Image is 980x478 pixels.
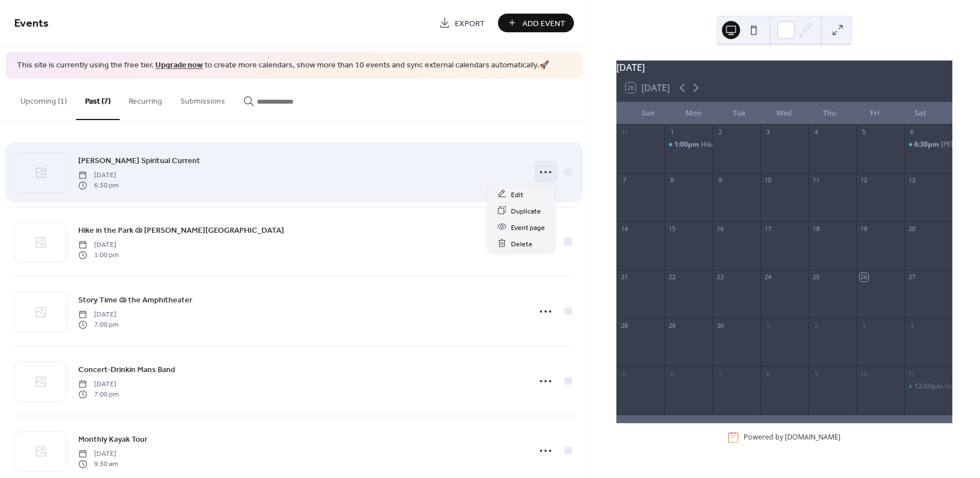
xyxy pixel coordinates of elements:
div: 2 [716,128,724,136]
a: Monthly Kayak Tour [78,433,147,446]
div: Thu [807,102,852,125]
span: Monthly Kayak Tour [78,433,147,445]
span: Event page [511,221,545,233]
span: [DATE] [78,240,119,250]
span: Events [14,12,49,35]
a: Concert-Drinkin Mans Band [78,363,175,376]
div: 27 [907,273,916,281]
div: 10 [860,369,868,378]
span: 6:30pm [914,140,941,150]
div: 11 [907,369,916,378]
span: 1:00 pm [78,250,119,261]
span: [DATE] [78,449,118,459]
div: 12 [860,176,868,185]
div: 5 [860,128,868,136]
span: Export [455,18,485,29]
span: [DATE] [78,309,119,319]
span: [DATE] [78,379,119,389]
a: Export [430,14,493,32]
div: 8 [668,176,676,185]
div: 7 [716,369,724,378]
div: 6 [668,369,676,378]
button: Submissions [171,79,234,119]
div: 28 [620,321,628,330]
div: 31 [620,128,628,136]
button: Add Event [498,14,574,32]
span: This site is currently using the free tier. to create more calendars, show more than 10 events an... [17,60,549,71]
span: [PERSON_NAME] Spiritual Current [78,155,200,167]
div: Hike in the Park @ [PERSON_NAME][GEOGRAPHIC_DATA] [701,140,882,150]
a: [PERSON_NAME] Spiritual Current [78,154,200,167]
div: Ryan Meisel's Spiritual Current [904,140,952,150]
div: 7 [620,176,628,185]
div: 30 [716,321,724,330]
span: 9:30 am [78,459,118,470]
div: 15 [668,224,676,233]
div: 2 [812,321,820,330]
div: 16 [716,224,724,233]
span: [DATE] [78,170,119,180]
span: 7:00 pm [78,320,119,330]
div: Hike in the Park @ Partridge Trail [664,140,712,150]
div: 3 [764,128,772,136]
div: 5 [620,369,628,378]
div: 23 [716,273,724,281]
div: 10 [764,176,772,185]
div: 9 [716,176,724,185]
div: 26 [860,273,868,281]
div: 21 [620,273,628,281]
div: Mon [671,102,716,125]
div: 19 [860,224,868,233]
button: Past (7) [76,79,120,120]
div: Sun [626,102,671,125]
div: 1 [764,321,772,330]
span: Delete [511,238,533,250]
div: 4 [907,321,916,330]
button: Recurring [120,79,171,119]
div: 13 [907,176,916,185]
div: Tue [716,102,762,125]
div: 22 [668,273,676,281]
div: 29 [668,321,676,330]
div: 20 [907,224,916,233]
div: Powered by [744,433,840,442]
div: 25 [812,273,820,281]
span: Concert-Drinkin Mans Band [78,364,175,375]
div: [DATE] [616,61,952,74]
div: 17 [764,224,772,233]
span: Edit [511,189,523,200]
span: Duplicate [511,205,541,217]
div: Wed [762,102,807,125]
span: Story Time @ the Amphitheater [78,294,192,306]
div: Fri [852,102,898,125]
div: Hayride and Campfire [904,382,952,391]
button: Upcoming (1) [11,79,76,119]
a: Hike in the Park @ [PERSON_NAME][GEOGRAPHIC_DATA] [78,224,284,237]
a: Upgrade now [155,58,203,73]
div: Sat [898,102,943,125]
a: Story Time @ the Amphitheater [78,293,192,306]
span: Hike in the Park @ [PERSON_NAME][GEOGRAPHIC_DATA] [78,224,284,236]
div: 1 [668,128,676,136]
span: 12:00pm [914,382,945,391]
span: 1:00pm [674,140,701,150]
div: 18 [812,224,820,233]
div: 11 [812,176,820,185]
span: 6:30 pm [78,181,119,191]
div: 14 [620,224,628,233]
div: 6 [907,128,916,136]
div: 9 [812,369,820,378]
span: Add Event [522,18,565,29]
a: [DOMAIN_NAME] [785,433,840,442]
span: 7:00 pm [78,390,119,400]
div: 3 [860,321,868,330]
div: 8 [764,369,772,378]
div: 4 [812,128,820,136]
div: 24 [764,273,772,281]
